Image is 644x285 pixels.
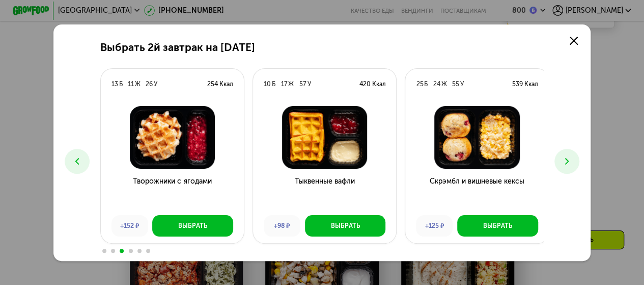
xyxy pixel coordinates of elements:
div: Выбрать [483,221,512,230]
div: 57 [299,80,306,89]
button: Выбрать [457,215,538,237]
div: Ж [288,80,294,89]
div: У [307,80,311,89]
h2: Выбрать 2й завтрак на [DATE] [100,41,255,54]
div: 26 [146,80,153,89]
div: 24 [433,80,440,89]
div: Ж [135,80,141,89]
div: 10 [264,80,271,89]
button: Выбрать [152,215,233,237]
div: У [460,80,464,89]
h3: Тыквенные вафли [253,176,396,208]
div: +125 ₽ [416,215,453,237]
div: 420 Ккал [359,80,385,89]
div: +152 ₽ [111,215,148,237]
div: Б [272,80,275,89]
div: 55 [452,80,459,89]
div: Б [424,80,428,89]
div: 11 [128,80,134,89]
div: 539 Ккал [512,80,538,89]
div: +98 ₽ [264,215,300,237]
div: 17 [281,80,287,89]
div: 13 [111,80,118,89]
div: Ж [441,80,447,89]
div: Выбрать [178,221,207,230]
div: У [154,80,157,89]
div: 254 Ккал [207,80,233,89]
div: 25 [416,80,423,89]
h3: Творожники с ягодами [101,176,244,208]
img: Скрэмбл и вишневые кексы [412,106,541,169]
div: Б [119,80,123,89]
div: Выбрать [331,221,360,230]
img: Творожники с ягодами [108,106,237,169]
img: Тыквенные вафли [260,106,389,169]
button: Выбрать [305,215,386,237]
h3: Скрэмбл и вишневые кексы [405,176,548,208]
